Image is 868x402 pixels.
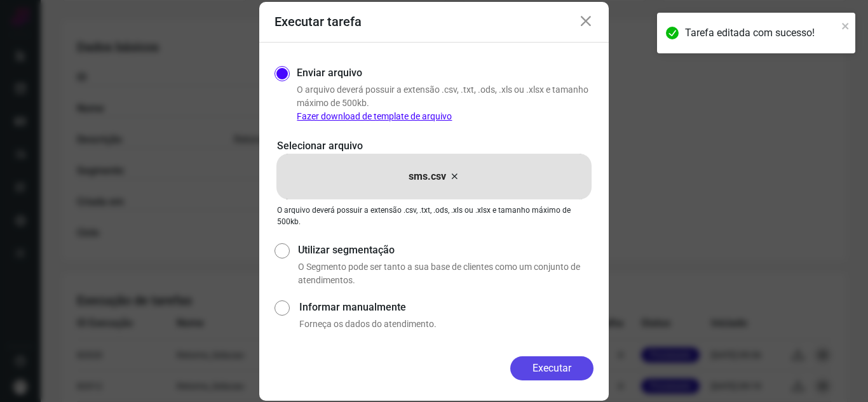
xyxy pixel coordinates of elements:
p: O arquivo deverá possuir a extensão .csv, .txt, .ods, .xls ou .xlsx e tamanho máximo de 500kb. [277,204,591,227]
button: close [841,18,850,33]
a: Fazer download de template de arquivo [297,111,452,121]
button: Executar [510,356,593,380]
p: O Segmento pode ser tanto a sua base de clientes como um conjunto de atendimentos. [298,260,593,287]
div: Tarefa editada com sucesso! [685,25,837,41]
p: Selecionar arquivo [277,138,591,154]
p: sms.csv [409,169,446,184]
label: Enviar arquivo [297,65,362,81]
label: Informar manualmente [299,300,593,315]
p: Forneça os dados do atendimento. [299,318,593,331]
label: Utilizar segmentação [298,243,593,258]
p: O arquivo deverá possuir a extensão .csv, .txt, .ods, .xls ou .xlsx e tamanho máximo de 500kb. [297,83,593,123]
h3: Executar tarefa [275,14,362,29]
